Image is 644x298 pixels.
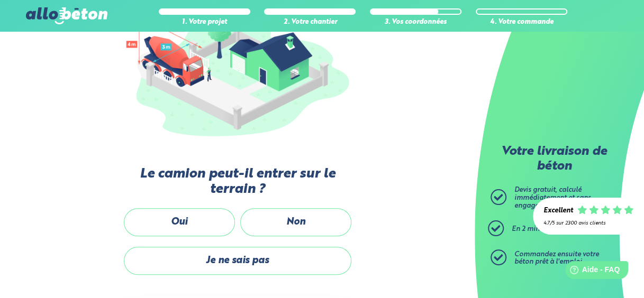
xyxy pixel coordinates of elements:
label: Oui [124,208,235,236]
label: Non [240,208,351,236]
div: 3. Vos coordonnées [370,18,461,26]
iframe: Help widget launcher [550,257,632,286]
label: Je ne sais pas [124,247,351,275]
img: allobéton [26,7,107,24]
div: 2. Votre chantier [264,18,356,26]
div: 1. Votre projet [159,18,250,26]
label: Le camion peut-il entrer sur le terrain ? [121,166,354,198]
div: 4. Votre commande [476,18,567,26]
